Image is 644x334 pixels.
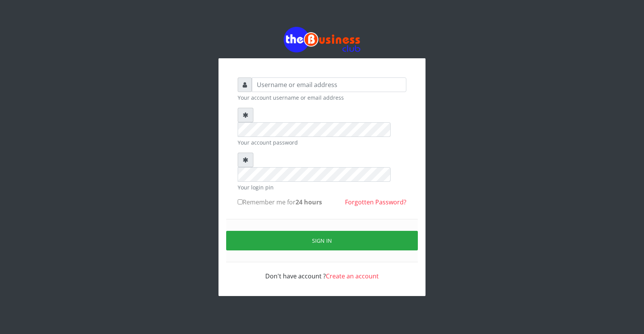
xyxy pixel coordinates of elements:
[238,183,406,191] small: Your login pin
[326,272,379,280] a: Create an account
[238,262,406,281] div: Don't have account ?
[238,94,406,102] small: Your account username or email address
[252,77,406,92] input: Username or email address
[345,198,406,206] a: Forgotten Password?
[226,231,418,250] button: Sign in
[296,198,322,206] b: 24 hours
[238,197,322,207] label: Remember me for
[238,199,243,204] input: Remember me for24 hours
[238,138,406,146] small: Your account password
